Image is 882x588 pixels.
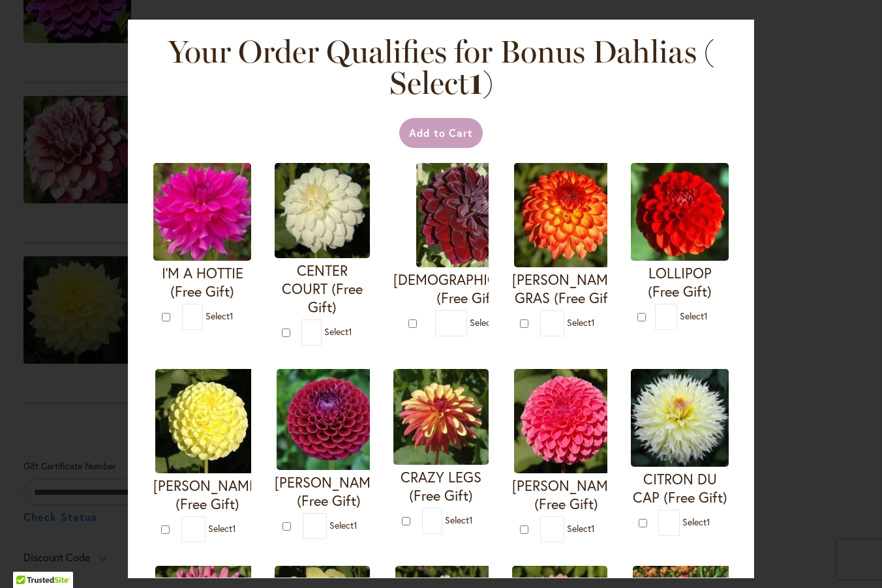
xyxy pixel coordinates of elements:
[393,468,489,505] h4: CRAZY LEGS (Free Gift)
[591,316,595,329] span: 1
[631,470,729,507] h4: CITRON DU CAP (Free Gift)
[512,477,620,513] h4: [PERSON_NAME] (Free Gift)
[167,36,715,98] h2: Your Order Qualifies for Bonus Dahlias ( Select )
[631,163,729,261] img: LOLLIPOP (Free Gift)
[275,473,383,510] h4: [PERSON_NAME] (Free Gift)
[707,516,710,528] span: 1
[208,522,236,535] span: Select
[232,522,236,535] span: 1
[512,271,620,307] h4: [PERSON_NAME] GRAS (Free Gift)
[680,310,708,322] span: Select
[567,316,595,329] span: Select
[153,264,251,301] h4: I'M A HOTTIE (Free Gift)
[393,369,489,465] img: CRAZY LEGS (Free Gift)
[329,519,357,531] span: Select
[275,261,370,316] h4: CENTER COURT (Free Gift)
[10,542,46,578] iframe: Launch Accessibility Center
[567,522,595,535] span: Select
[205,310,234,322] span: Select
[591,522,595,535] span: 1
[275,163,370,258] img: CENTER COURT (Free Gift)
[470,316,498,329] span: Select
[469,513,473,525] span: 1
[324,325,352,338] span: Select
[682,516,710,528] span: Select
[354,519,357,531] span: 1
[514,369,618,473] img: REBECCA LYNN (Free Gift)
[230,310,234,322] span: 1
[631,264,729,301] h4: LOLLIPOP (Free Gift)
[704,310,708,322] span: 1
[416,163,521,267] img: VOODOO (Free Gift)
[514,163,618,267] img: MARDY GRAS (Free Gift)
[153,477,262,513] h4: [PERSON_NAME] (Free Gift)
[469,64,483,102] span: 1
[153,163,251,261] img: I'M A HOTTIE (Free Gift)
[277,369,381,470] img: IVANETTI (Free Gift)
[348,325,352,338] span: 1
[445,513,473,525] span: Select
[393,271,543,307] h4: [DEMOGRAPHIC_DATA] (Free Gift)
[155,369,260,473] img: NETTIE (Free Gift)
[631,369,729,467] img: CITRON DU CAP (Free Gift)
